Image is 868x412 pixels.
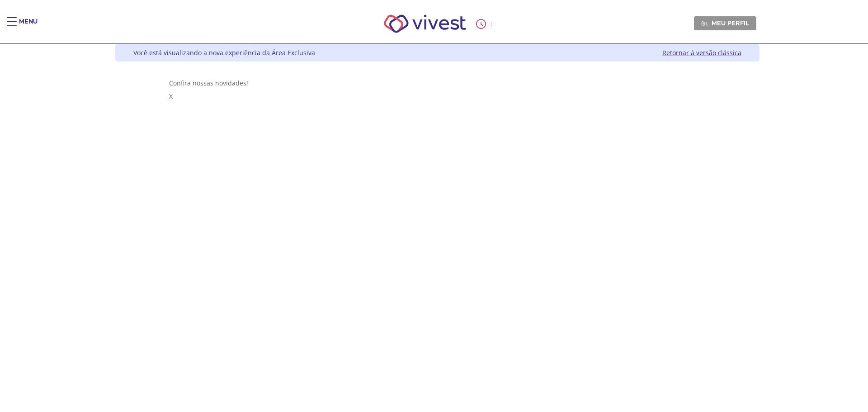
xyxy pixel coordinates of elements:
[712,19,749,27] span: Meu perfil
[374,5,476,43] img: Vivest
[169,92,173,100] span: X
[476,19,494,29] div: :
[108,44,759,412] div: Vivest
[133,48,315,57] div: Você está visualizando a nova experiência da Área Exclusiva
[169,79,706,87] div: Confira nossas novidades!
[701,20,708,27] img: Meu perfil
[694,16,756,30] a: Meu perfil
[662,48,741,57] a: Retornar à versão clássica
[19,17,38,35] div: Menu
